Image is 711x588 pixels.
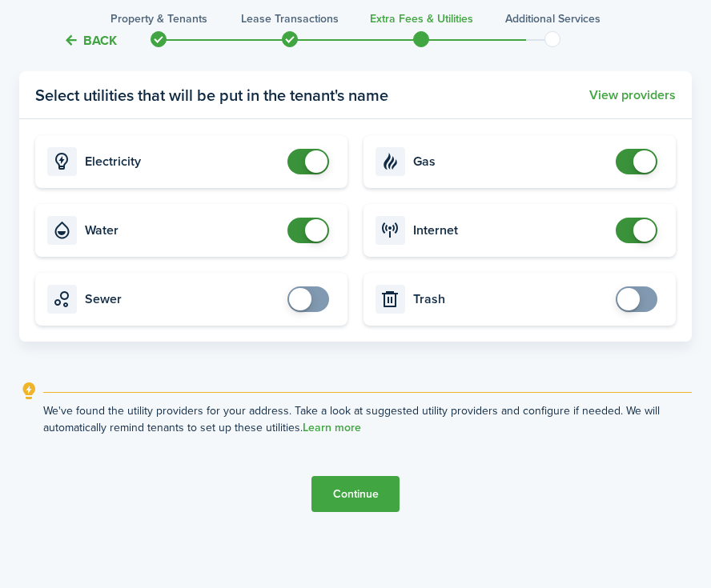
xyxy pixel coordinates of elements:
h3: Property & Tenants [110,10,207,27]
card-title: Internet [413,223,608,238]
card-title: Trash [413,292,608,306]
card-title: Sewer [85,292,279,306]
button: Continue [311,476,400,512]
h3: Additional Services [505,10,601,27]
card-title: Gas [413,154,608,169]
h3: Extra fees & Utilities [370,10,473,27]
button: View providers [589,88,676,102]
i: outline [19,382,39,401]
h3: Lease Transactions [241,10,339,27]
a: Learn more [303,422,361,434]
panel-main-title: Select utilities that will be put in the tenant's name [35,83,388,107]
explanation-description: We've found the utility providers for your address. Take a look at suggested utility providers an... [43,402,692,436]
card-title: Water [85,223,279,238]
button: Back [63,32,117,49]
card-title: Electricity [85,154,279,169]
